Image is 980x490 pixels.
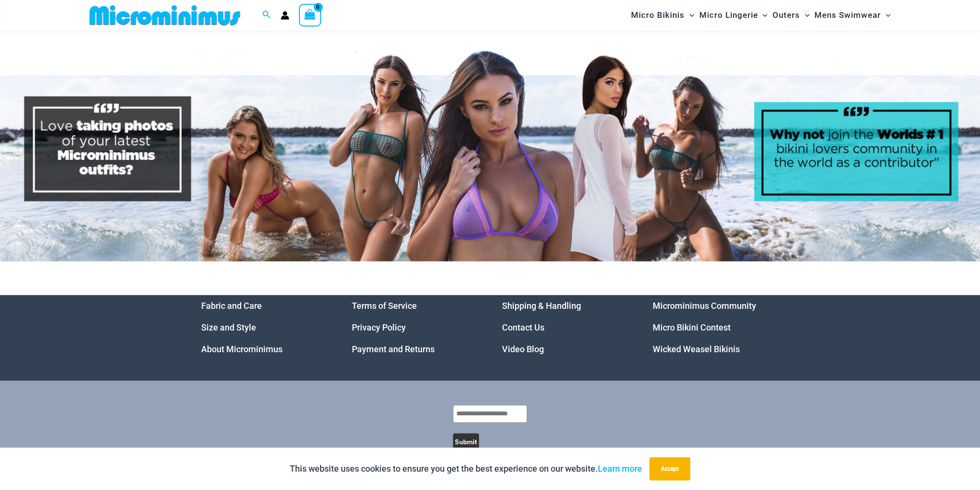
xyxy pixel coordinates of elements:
span: Micro Bikinis [631,3,684,27]
a: Payment and Returns [352,344,435,354]
a: Shipping & Handling [502,301,581,311]
nav: Menu [502,295,629,360]
a: Learn more [598,464,642,474]
span: Mens Swimwear [814,3,881,27]
nav: Site Navigation [627,1,894,29]
nav: Menu [653,295,779,360]
a: Micro Bikini Contest [653,322,731,332]
span: Menu Toggle [800,3,810,27]
a: OutersMenu ToggleMenu Toggle [770,3,812,27]
span: Menu Toggle [881,3,890,27]
a: Account icon link [281,11,289,20]
aside: Footer Widget 2 [352,295,478,360]
span: Micro Lingerie [699,3,758,27]
a: View Shopping Cart, empty [299,4,321,26]
span: Outers [773,3,800,27]
nav: Menu [352,295,478,360]
a: Video Blog [502,344,544,354]
a: About Microminimus [201,344,283,354]
a: Privacy Policy [352,322,406,332]
a: Microminimus Community [653,301,756,311]
img: MM SHOP LOGO FLAT [86,4,244,26]
nav: Menu [201,295,328,360]
a: Micro BikinisMenu ToggleMenu Toggle [629,3,696,27]
a: Search icon link [262,9,271,21]
aside: Footer Widget 4 [653,295,779,360]
span: Menu Toggle [684,3,694,27]
aside: Footer Widget 3 [502,295,629,360]
a: Size and Style [201,322,256,332]
button: Accept [649,457,690,480]
a: Micro LingerieMenu ToggleMenu Toggle [696,3,770,27]
a: Wicked Weasel Bikinis [653,344,740,354]
a: Terms of Service [352,301,417,311]
span: Menu Toggle [758,3,767,27]
a: Fabric and Care [201,301,262,311]
aside: Footer Widget 1 [201,295,328,360]
p: This website uses cookies to ensure you get the best experience on our website. [290,462,642,476]
button: Submit [453,433,479,450]
a: Mens SwimwearMenu ToggleMenu Toggle [812,3,893,27]
a: Contact Us [502,322,544,332]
